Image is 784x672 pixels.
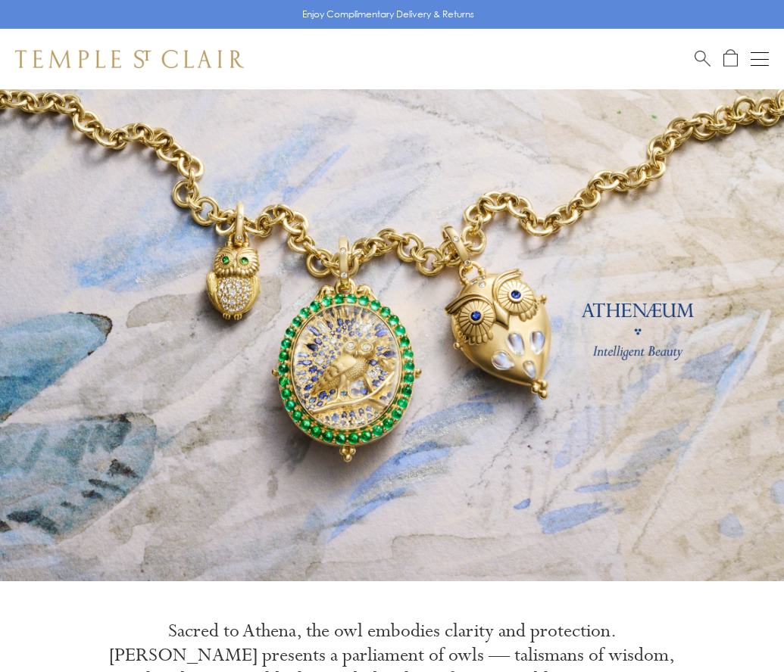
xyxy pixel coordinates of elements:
a: Search [695,49,711,68]
button: Open navigation [751,50,769,68]
p: Enjoy Complimentary Delivery & Returns [302,7,474,22]
a: Open Shopping Bag [723,49,738,68]
img: Temple St. Clair [15,50,244,68]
